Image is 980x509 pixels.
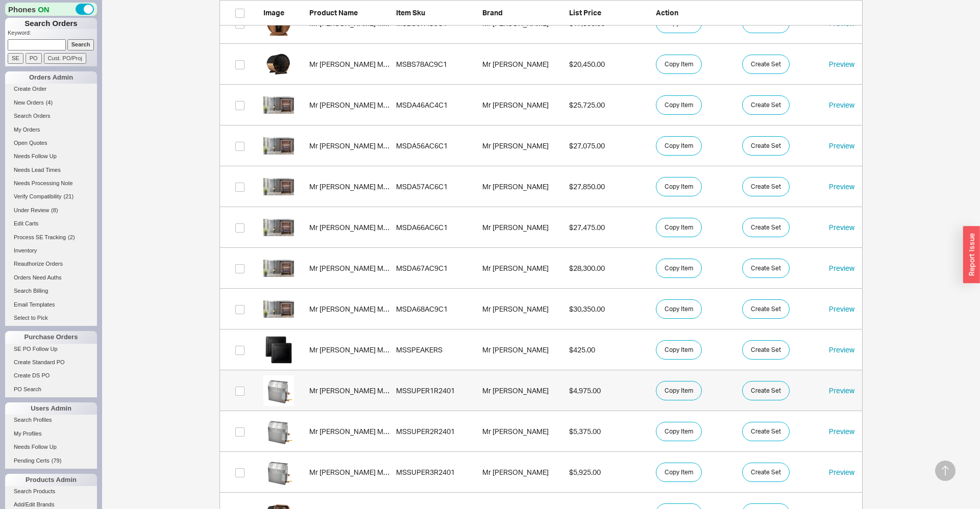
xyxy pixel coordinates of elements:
[751,425,781,438] span: Create Set
[46,99,53,106] span: ( 4 )
[67,39,94,50] input: Search
[482,100,564,110] div: Mr Steam
[482,8,503,17] span: Brand
[5,138,97,148] a: Open Quotes
[569,19,605,28] span: $17,350.00
[742,422,790,441] button: Create Set
[309,8,358,17] span: Product Name
[5,384,97,395] a: PO Search
[482,345,564,355] div: Mr Steam
[656,259,702,278] button: Copy Item
[5,428,97,439] a: My Profiles
[742,299,790,319] button: Create Set
[396,345,478,355] div: MSSPEAKERS
[656,299,702,319] button: Copy Item
[569,386,601,395] span: $4,975.00
[829,264,854,272] a: Preview
[829,223,854,232] a: Preview
[14,234,66,240] span: Process SE Tracking
[5,402,97,415] div: Users Admin
[396,141,478,151] div: MSDA56AC6C1
[656,218,702,237] button: Copy Item
[482,182,564,192] div: Mr Steam
[396,59,478,69] div: MSBS78AC9C1
[665,303,693,315] span: Copy Item
[569,223,605,232] span: $27,475.00
[829,100,854,109] a: Preview
[5,370,97,381] a: Create DS PO
[263,416,294,447] img: MSSuper1E-3E_xyczwp.jpg
[569,100,605,109] span: $25,725.00
[8,53,23,64] input: SE
[482,467,564,477] div: Mr Steam
[751,303,781,315] span: Create Set
[5,124,97,135] a: My Orders
[751,181,781,193] span: Create Set
[829,386,854,395] a: Preview
[396,222,478,233] div: MSDA66AC6C1
[665,344,693,356] span: Copy Item
[656,463,702,482] button: Copy Item
[5,313,97,323] a: Select to Pick
[219,125,863,166] a: Mr [PERSON_NAME] MSDA56AC6C1MSDA56AC6C1Mr [PERSON_NAME]$27,075.00Copy ItemCreate SetPreview
[751,221,781,234] span: Create Set
[665,425,693,438] span: Copy Item
[5,455,97,466] a: Pending Certs(79)
[665,221,693,234] span: Copy Item
[569,304,605,313] span: $30,350.00
[829,60,854,68] a: Preview
[569,8,601,17] span: List Price
[263,131,294,161] img: indo_hero_f7enxg.jpg
[751,58,781,70] span: Create Set
[44,53,86,64] input: Cust. PO/Proj
[5,151,97,162] a: Needs Follow Up
[219,329,863,370] a: Mr [PERSON_NAME] MSSPEAKERSMSSPEAKERSMr [PERSON_NAME]$425.00Copy ItemCreate SetPreview
[396,263,478,273] div: MSDA67AC9C1
[263,457,294,488] img: MSSuper1E-3E_xyczwp.jpg
[5,272,97,283] a: Orders Need Auths
[482,263,564,273] div: Mr Steam
[14,193,62,199] span: Verify Compatibility
[5,415,97,425] a: Search Profiles
[309,141,391,151] div: Mr [PERSON_NAME] MSDA56AC6C1
[751,344,781,356] span: Create Set
[263,335,294,365] img: MSSPEAKERSSQ-BK_jx5gbf.jpg
[309,100,391,110] div: Mr [PERSON_NAME] MSDA46AC4C1
[569,345,595,354] span: $425.00
[742,95,790,115] button: Create Set
[665,385,693,397] span: Copy Item
[5,286,97,296] a: Search Billing
[396,182,478,192] div: MSDA57AC6C1
[309,345,391,355] div: Mr [PERSON_NAME] MSSPEAKERS
[5,245,97,256] a: Inventory
[38,4,50,15] span: ON
[829,141,854,150] a: Preview
[751,99,781,111] span: Create Set
[569,182,605,191] span: $27,850.00
[219,166,863,207] a: Mr [PERSON_NAME] MSDA57AC6C1MSDA57AC6C1Mr [PERSON_NAME]$27,850.00Copy ItemCreate SetPreview
[5,71,97,84] div: Orders Admin
[5,232,97,243] a: Process SE Tracking(2)
[396,100,478,110] div: MSDA46AC4C1
[742,177,790,196] button: Create Set
[5,165,97,175] a: Needs Lead Times
[656,422,702,441] button: Copy Item
[14,207,49,213] span: Under Review
[751,262,781,274] span: Create Set
[396,304,478,314] div: MSDA68AC9C1
[14,457,50,464] span: Pending Certs
[396,386,478,396] div: MSSUPER1R2401
[482,59,564,69] div: Mr Steam
[309,467,391,477] div: Mr [PERSON_NAME] MSSUPER3R2401
[26,53,42,64] input: PO
[569,468,601,476] span: $5,925.00
[309,426,391,437] div: Mr [PERSON_NAME] MSSUPER2R2401
[51,207,58,213] span: ( 8 )
[263,171,294,202] img: indo_hero_f7enxg.jpg
[263,294,294,324] img: indo_hero_f7enxg.jpg
[751,140,781,152] span: Create Set
[569,427,601,436] span: $5,375.00
[829,427,854,436] a: Preview
[742,259,790,278] button: Create Set
[742,463,790,482] button: Create Set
